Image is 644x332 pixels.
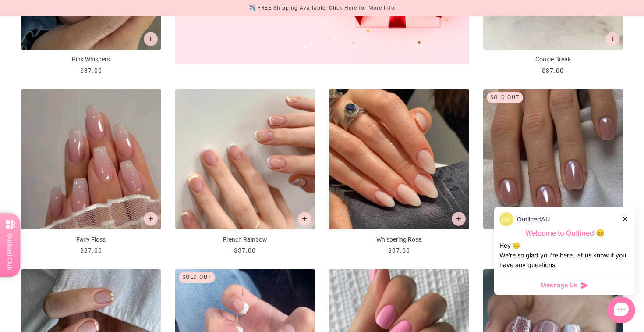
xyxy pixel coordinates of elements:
button: Add to cart [144,32,158,46]
div: Hey 😊 We‘re so glad you’re here, let us know if you have any questions. [499,241,630,270]
p: Pink Holograph [483,235,623,244]
p: Fairy Floss [21,235,161,244]
p: Welcome to Outlined 😊 [499,228,630,238]
button: Add to cart [605,32,619,46]
div: Sold out [487,92,523,103]
button: Add to cart [144,212,158,226]
div: $37.00 [388,246,410,255]
div: $37.00 [80,66,102,75]
p: Whispering Rose [329,235,469,244]
a: Fairy Floss [21,89,161,256]
div: ✈️ FREE Shipping Available. Click Here for More Info [249,4,395,13]
img: French Rainbow-Press on Manicure-Outlined [175,89,315,230]
div: $37.00 [542,66,564,75]
a: Whispering Rose [329,89,469,256]
a: Pink Holograph [483,89,623,256]
button: Add to cart [452,212,466,226]
p: French Rainbow [175,235,315,244]
p: Pink Whispers [21,55,161,64]
div: $37.00 [234,246,256,255]
div: $37.00 [80,246,102,255]
a: French Rainbow [175,89,315,256]
img: data:image/png;base64,iVBORw0KGgoAAAANSUhEUgAAACQAAAAkCAYAAADhAJiYAAAC6klEQVR4AexVS2gUQRB9M7Ozs79... [499,212,513,226]
div: Sold out [179,272,215,283]
p: Cookie Break [483,55,623,64]
span: Message Us [541,281,577,289]
button: Add to cart [297,212,311,226]
p: OutlinedAU [517,214,550,224]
